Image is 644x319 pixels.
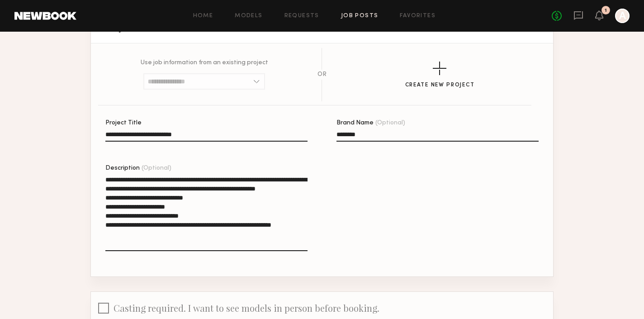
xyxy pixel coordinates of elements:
[105,131,308,142] input: Project Title
[405,82,475,88] div: Create New Project
[375,120,405,126] span: (Optional)
[336,120,539,126] div: Brand Name
[605,8,607,13] div: 1
[400,13,436,19] a: Favorites
[105,120,308,126] div: Project Title
[405,62,475,88] button: Create New Project
[98,22,152,33] h2: Project Info
[336,131,539,142] input: Brand Name(Optional)
[341,13,379,19] a: Job Posts
[317,71,327,78] div: OR
[105,175,308,251] textarea: Description(Optional)
[615,9,630,23] a: A
[141,60,268,66] p: Use job information from an existing project
[105,165,308,171] div: Description
[114,302,379,314] span: Casting required. I want to see models in person before booking.
[235,13,262,19] a: Models
[193,13,213,19] a: Home
[284,13,319,19] a: Requests
[142,165,171,171] span: (Optional)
